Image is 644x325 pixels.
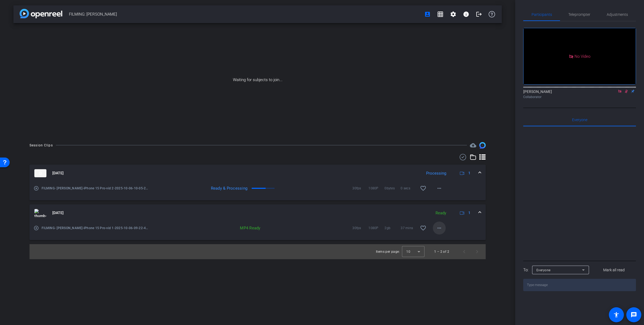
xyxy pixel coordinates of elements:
span: Everyone [536,268,551,272]
div: thumb-nail[DATE]Processing1 [30,182,486,200]
span: 1080P [368,186,385,191]
span: Everyone [572,118,587,122]
span: 37 mins [401,225,417,231]
div: Processing [423,170,449,176]
mat-icon: message [631,312,637,318]
mat-icon: favorite_border [420,225,426,231]
span: [DATE] [52,210,64,216]
span: [DATE] [52,170,64,176]
button: Next page [471,245,484,258]
mat-icon: cloud_upload [470,142,476,149]
span: Participants [532,13,552,16]
div: [PERSON_NAME] [523,89,636,99]
span: Destinations for your clips [470,142,476,149]
span: 30fps [352,225,368,231]
mat-icon: more_horiz [436,225,442,231]
span: FILMING- [PERSON_NAME]-iPhone 15 Pro-vid 2-2025-10-06-10-05-24-740-0 [42,186,150,191]
img: thumb-nail [34,209,46,217]
mat-icon: more_horiz [436,185,442,192]
div: Collaborator [523,95,636,99]
div: To: [523,267,528,273]
button: Mark all read [592,265,636,275]
div: Session Clips [30,143,53,148]
div: MP4 Ready [211,225,263,231]
mat-icon: logout [476,11,482,17]
span: 0 secs [401,186,417,191]
mat-icon: favorite_border [420,185,426,192]
mat-icon: account_box [424,11,431,17]
img: Session clips [479,142,486,149]
div: Ready [433,210,449,216]
span: Mark all read [603,267,625,273]
span: 1 [468,170,470,176]
span: 2gb [385,225,401,231]
mat-icon: accessibility [613,312,620,318]
div: Waiting for subjects to join... [13,23,502,137]
mat-expansion-panel-header: thumb-nail[DATE]Processing1 [30,165,486,182]
span: FILMING- [PERSON_NAME]-iPhone 15 Pro-vid 1-2025-10-06-09-22-43-864-0 [42,225,150,231]
div: thumb-nail[DATE]Ready1 [30,222,486,240]
span: No Video [575,54,590,59]
mat-icon: info [463,11,469,17]
span: 0bytes [385,186,401,191]
div: Items per page: [376,249,400,254]
span: 1080P [368,225,385,231]
span: 30fps [352,186,368,191]
mat-icon: play_circle_outline [34,186,39,191]
mat-icon: grid_on [437,11,444,17]
div: 1 – 2 of 2 [434,249,449,254]
div: Ready & Processing [198,186,250,191]
span: Teleprompter [568,13,590,16]
button: Previous page [458,245,471,258]
mat-expansion-panel-header: thumb-nail[DATE]Ready1 [30,204,486,222]
span: FILMING: [PERSON_NAME] [69,9,421,20]
span: Adjustments [607,13,628,16]
span: 1 [468,210,470,216]
mat-icon: settings [450,11,456,17]
mat-icon: play_circle_outline [34,225,39,231]
img: thumb-nail [34,169,46,177]
img: app-logo [20,9,62,18]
